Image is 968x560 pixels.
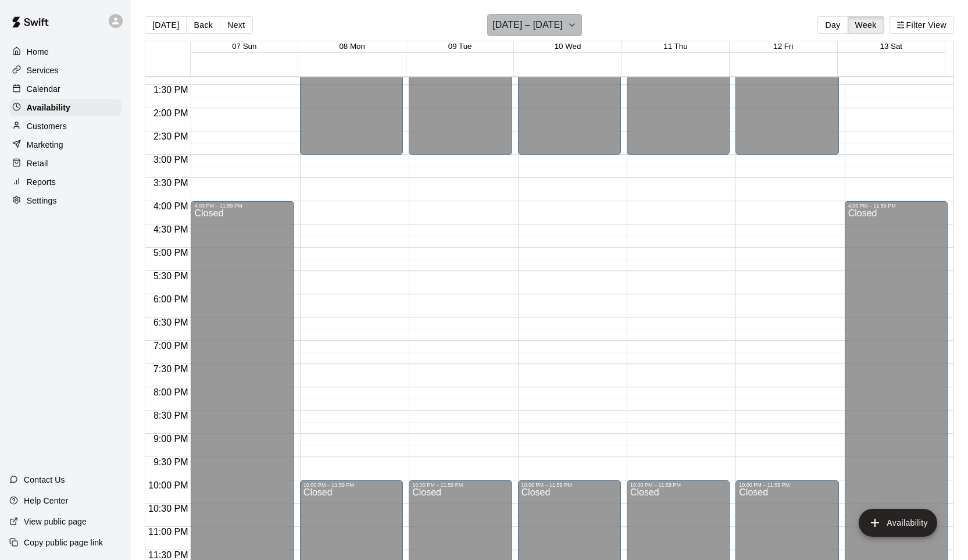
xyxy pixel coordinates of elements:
[9,43,122,60] a: Home
[145,16,187,34] button: [DATE]
[151,108,191,118] span: 2:00 PM
[151,155,191,165] span: 3:00 PM
[663,42,687,51] button: 11 Thu
[186,16,220,34] button: Back
[27,158,48,169] p: Retail
[151,178,191,188] span: 3:30 PM
[145,550,191,560] span: 11:30 PM
[151,294,191,304] span: 6:00 PM
[630,482,726,488] div: 10:00 PM – 11:59 PM
[151,201,191,211] span: 4:00 PM
[27,65,59,76] p: Services
[9,192,122,209] a: Settings
[27,83,60,95] p: Calendar
[848,203,944,209] div: 4:00 PM – 11:59 PM
[817,16,848,34] button: Day
[145,480,191,490] span: 10:00 PM
[151,85,191,95] span: 1:30 PM
[555,42,581,51] button: 10 Wed
[9,173,122,191] a: Reports
[521,482,617,488] div: 10:00 PM – 11:59 PM
[151,224,191,234] span: 4:30 PM
[487,14,582,36] button: [DATE] – [DATE]
[9,155,122,172] a: Retail
[151,434,191,444] span: 9:00 PM
[151,457,191,467] span: 9:30 PM
[151,271,191,281] span: 5:30 PM
[9,136,122,154] a: Marketing
[151,131,191,141] span: 2:30 PM
[859,509,937,537] button: add
[151,387,191,397] span: 8:00 PM
[151,364,191,374] span: 7:30 PM
[27,176,56,188] p: Reports
[339,42,365,51] button: 08 Mon
[24,516,87,527] p: View public page
[220,16,252,34] button: Next
[151,248,191,258] span: 5:00 PM
[24,495,68,507] p: Help Center
[24,537,103,548] p: Copy public page link
[27,46,49,58] p: Home
[27,195,57,206] p: Settings
[27,139,63,151] p: Marketing
[24,474,65,486] p: Contact Us
[151,318,191,327] span: 6:30 PM
[448,42,472,51] button: 09 Tue
[9,99,122,116] a: Availability
[889,16,954,34] button: Filter View
[194,203,290,209] div: 4:00 PM – 11:59 PM
[412,482,508,488] div: 10:00 PM – 11:59 PM
[232,42,256,51] button: 07 Sun
[145,527,191,537] span: 11:00 PM
[151,341,191,351] span: 7:00 PM
[880,42,903,51] button: 13 Sat
[27,120,67,132] p: Customers
[151,411,191,420] span: 8:30 PM
[145,504,191,513] span: 10:30 PM
[9,117,122,135] a: Customers
[9,62,122,79] a: Services
[739,482,835,488] div: 10:00 PM – 11:59 PM
[9,80,122,98] a: Calendar
[27,102,70,113] p: Availability
[848,16,884,34] button: Week
[303,482,399,488] div: 10:00 PM – 11:59 PM
[492,17,563,33] h6: [DATE] – [DATE]
[773,42,793,51] button: 12 Fri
